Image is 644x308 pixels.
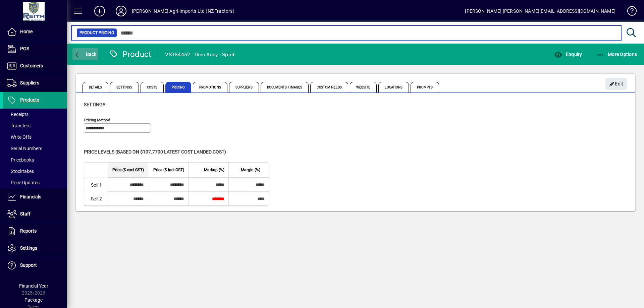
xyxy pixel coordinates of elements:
[89,5,110,17] button: Add
[79,29,114,36] span: Product Pricing
[20,262,37,268] span: Support
[109,49,152,60] div: Product
[595,48,639,60] button: More Options
[20,63,43,68] span: Customers
[74,52,97,57] span: Back
[153,166,184,174] span: Price ($ incl GST)
[7,169,34,174] span: Stocktakes
[7,180,40,185] span: Price Updates
[7,123,31,128] span: Transfers
[3,154,67,166] a: Pricebooks
[3,109,67,120] a: Receipts
[310,82,348,93] span: Custom Fields
[67,48,104,60] app-page-header-button: Back
[229,82,259,93] span: Suppliers
[20,245,37,251] span: Settings
[622,1,636,23] a: Knowledge Base
[84,192,108,205] td: Sell 2
[84,118,110,122] mat-label: Pricing method
[20,211,31,217] span: Staff
[7,146,42,151] span: Serial Numbers
[110,82,139,93] span: Settings
[7,157,34,163] span: Pricebooks
[20,194,41,199] span: Financials
[3,41,67,57] a: POS
[3,206,67,223] a: Staff
[110,5,132,17] button: Profile
[72,48,98,60] button: Back
[20,80,39,85] span: Suppliers
[20,97,39,103] span: Products
[609,78,624,89] span: Edit
[84,178,108,192] td: Sell 1
[3,23,67,40] a: Home
[165,49,234,60] div: VS184452 - Disc Assy - Spirit
[3,131,67,143] a: Write Offs
[3,75,67,91] a: Suppliers
[605,78,627,90] button: Edit
[20,29,33,34] span: Home
[3,166,67,177] a: Stocktakes
[112,166,144,174] span: Price ($ excl GST)
[3,189,67,205] a: Financials
[204,166,224,174] span: Markup (%)
[19,283,48,289] span: Financial Year
[84,149,226,155] span: Price levels (based on $107.7700 Latest cost landed cost)
[141,82,164,93] span: Costs
[378,82,409,93] span: Locations
[241,166,260,174] span: Margin (%)
[411,82,439,93] span: Prompts
[165,82,191,93] span: Pricing
[3,257,67,274] a: Support
[84,102,105,107] span: Settings
[3,177,67,188] a: Price Updates
[3,120,67,131] a: Transfers
[132,6,234,16] div: [PERSON_NAME] Agri-Imports Ltd (NZ Tractors)
[261,82,309,93] span: Documents / Images
[7,134,32,140] span: Write Offs
[20,46,29,51] span: POS
[554,52,582,57] span: Enquiry
[3,143,67,154] a: Serial Numbers
[3,240,67,257] a: Settings
[465,6,615,16] div: [PERSON_NAME] [PERSON_NAME][EMAIL_ADDRESS][DOMAIN_NAME]
[24,297,43,303] span: Package
[83,82,108,93] span: Details
[20,228,37,234] span: Reports
[3,58,67,74] a: Customers
[3,223,67,240] a: Reports
[596,52,637,57] span: More Options
[350,82,377,93] span: Website
[7,112,29,117] span: Receipts
[193,82,227,93] span: Promotions
[552,48,584,60] button: Enquiry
